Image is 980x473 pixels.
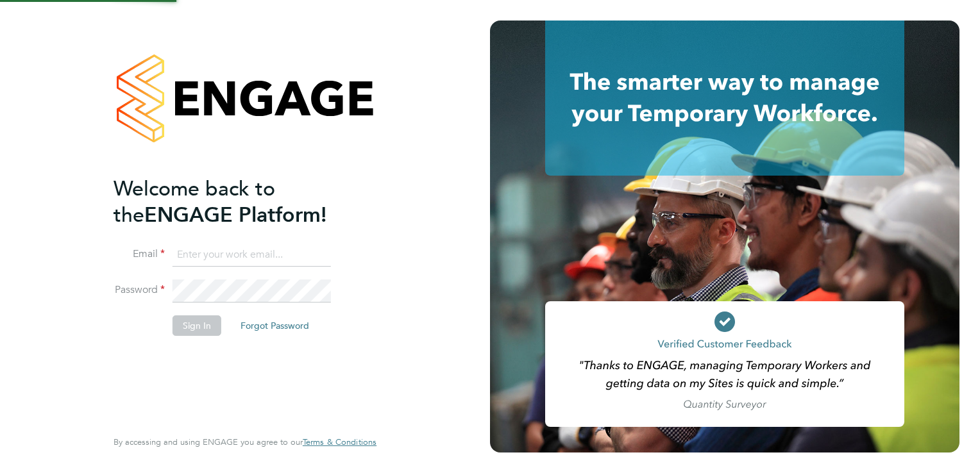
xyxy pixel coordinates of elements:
span: Terms & Conditions [303,436,376,447]
label: Email [114,247,165,261]
label: Password [114,283,165,297]
input: Enter your work email... [173,244,331,267]
span: By accessing and using ENGAGE you agree to our [114,436,376,447]
a: Terms & Conditions [303,437,376,447]
button: Sign In [173,315,221,336]
h2: ENGAGE Platform! [114,176,364,228]
button: Forgot Password [230,315,319,336]
span: Welcome back to the [114,176,275,228]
